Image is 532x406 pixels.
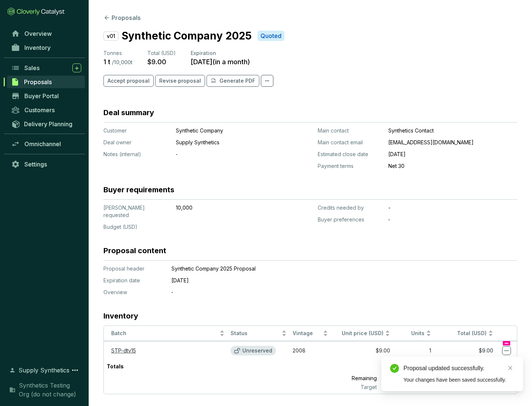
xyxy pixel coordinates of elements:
a: Delivery Planning [7,118,85,130]
span: Supply Synthetics [18,366,69,375]
p: Tonnes [103,49,133,57]
p: Expiration date [103,277,163,284]
p: Totals [104,360,127,373]
a: Proposals [7,76,85,88]
p: 10,000 [176,204,276,211]
p: Overview [103,289,163,296]
h3: Deal summary [103,107,154,118]
span: close [508,365,513,371]
p: [PERSON_NAME] requested [103,204,170,219]
p: [DATE] ( in a month ) [191,58,250,66]
p: Supply Synthetics [176,139,276,146]
span: Total (USD) [457,330,487,336]
span: Accept proposal [108,77,150,85]
th: Batch [104,326,228,341]
td: $9.00 [331,341,393,360]
button: Generate PDF [207,75,259,87]
span: Delivery Planning [24,120,72,128]
p: Notes (internal) [103,151,170,158]
p: [DATE] [171,277,482,284]
p: Main contact [318,127,382,134]
p: 1 t [379,360,434,373]
p: Generate PDF [219,77,255,85]
a: Buyer Portal [7,90,85,102]
p: - [388,204,517,211]
span: Revise proposal [159,77,201,85]
th: Units [393,326,434,341]
p: Main contact email [318,139,382,146]
button: Proposals [103,13,141,22]
h3: Inventory [103,311,138,321]
h3: Buyer requirements [103,185,174,195]
p: Quoted [260,32,282,40]
a: Settings [7,158,85,171]
span: check-circle [390,364,399,373]
span: Overview [24,30,52,37]
p: ‐ [171,289,482,296]
p: 10,000 t [380,383,434,391]
span: Unit price (USD) [342,330,383,336]
span: Synthetics Testing Org (do not change) [19,381,81,399]
p: Expiration [191,49,250,57]
span: Customers [24,106,55,114]
span: Sales [24,64,40,72]
p: Payment terms [318,162,382,170]
p: Deal owner [103,139,170,146]
p: Estimated close date [318,151,382,158]
p: Synthetic Company 2025 Proposal [171,265,482,272]
span: Settings [24,161,47,168]
span: Proposals [24,78,52,86]
h3: Proposal content [103,245,166,256]
a: Sales [7,62,85,74]
span: Status [231,330,280,337]
p: Synthetic Company 2025 [122,28,252,44]
p: 9,999 t [380,373,434,383]
p: / 10,000 t [112,59,133,66]
span: Batch [111,330,218,337]
td: 1 [393,341,434,360]
p: Net 30 [388,162,517,170]
button: Accept proposal [103,75,154,87]
button: Revise proposal [155,75,205,87]
th: Status [228,326,290,341]
div: Proposal updated successfully. [403,364,514,373]
a: Inventory [7,41,85,54]
a: Omnichannel [7,138,85,150]
span: Inventory [24,44,51,51]
span: Omnichannel [24,140,61,148]
p: [DATE] [388,151,517,158]
span: Units [396,330,425,337]
p: Synthetics Contact [388,127,517,134]
td: $9.00 [434,341,496,360]
a: Close [506,364,514,372]
div: Your changes have been saved successfully. [403,376,514,384]
span: Buyer Portal [24,92,59,100]
p: 1 t [103,58,110,66]
p: Customer [103,127,170,134]
p: Proposal header [103,265,163,272]
p: Remaining [319,373,380,383]
p: Synthetic Company [176,127,276,134]
p: Unreserved [242,347,272,354]
p: ‐ [176,151,276,158]
span: Budget (USD) [103,224,137,230]
a: STP-dtv15 [111,347,136,354]
span: Vintage [293,330,321,337]
span: Total (USD) [147,50,176,56]
a: Customers [7,104,85,116]
p: v01 [103,31,119,41]
p: Target [319,383,380,391]
a: Overview [7,27,85,40]
p: [EMAIL_ADDRESS][DOMAIN_NAME] [388,139,517,146]
p: ‐ [388,216,517,223]
p: Credits needed by [318,204,382,211]
p: Buyer preferences [318,216,382,223]
th: Vintage [290,326,331,341]
p: $9.00 [147,58,166,66]
td: 2008 [290,341,331,360]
